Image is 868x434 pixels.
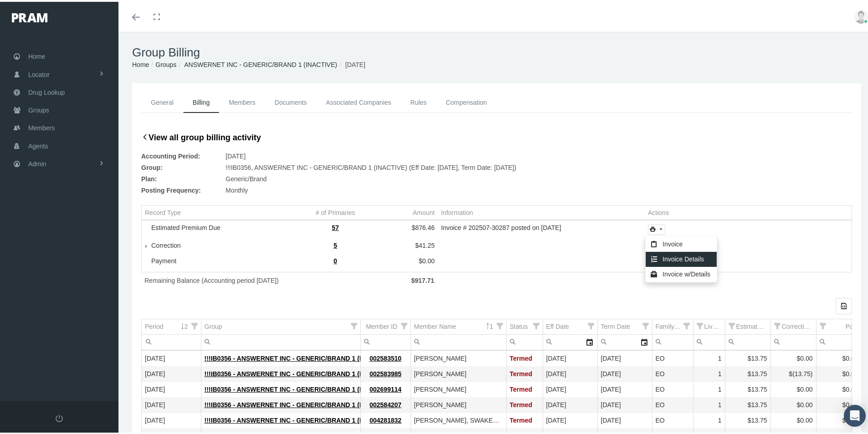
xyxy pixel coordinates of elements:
td: [DATE] [597,365,652,380]
a: Associated Companies [316,91,401,111]
div: $0.00 [820,352,858,361]
td: Termed [506,396,543,411]
div: Status [510,321,528,329]
div: Data grid toolbar [141,296,852,312]
td: Filter cell [506,333,543,348]
a: 002699114 [370,384,401,391]
td: [DATE] [597,396,652,411]
td: [DATE] [543,349,597,365]
span: $917.71 [411,275,434,282]
div: Estimated Premium Due [736,321,767,329]
a: Members [219,91,265,111]
span: Group: [141,160,221,172]
input: Filter cell [771,333,816,348]
td: Column Amount [370,204,438,218]
div: $0.00 [820,368,858,377]
div: Record Type [145,207,181,214]
span: Posting Frequency: [141,183,221,194]
span: Groups [28,100,49,117]
span: Show filter options for column 'Lives Count' [697,321,703,327]
span: Drug Lookup [28,82,65,99]
td: Termed [506,380,543,396]
span: ANSWERNET INC - GENERIC/BRAND 1 (INACTIVE) [184,59,337,66]
td: Filter cell [652,333,693,348]
h1: Group Billing [132,44,861,58]
a: !!!IB0356 - ANSWERNET INC - GENERIC/BRAND 1 (INACTIVE) [205,384,391,391]
td: EO [652,380,693,396]
span: Show filter options for column 'Eff Date' [588,321,594,327]
div: Invoice Details [646,250,717,265]
span: Locator [28,64,50,82]
td: 1 [693,365,725,380]
td: Filter cell [142,333,201,348]
a: !!!IB0356 - ANSWERNET INC - GENERIC/BRAND 1 (INACTIVE) [205,353,391,360]
span: Show filter options for column 'Status' [533,321,539,327]
span: Home [28,46,45,63]
span: Show filter options for column 'Member Name' [497,321,503,327]
span: Show filter options for column 'Paid' [820,321,826,327]
span: !!!IB0356, ANSWERNET INC - GENERIC/BRAND 1 (INACTIVE) (Eff Date: [DATE], Term Date: [DATE]) [226,160,516,172]
span: Show filter options for column 'Period' [191,321,198,327]
td: Column Member Name [411,317,506,333]
div: Select [637,333,652,348]
div: Period [145,321,163,329]
td: Column Term Date [597,317,652,333]
div: $0.00 [820,399,858,408]
td: 1 [693,411,725,427]
td: [DATE] [597,411,652,427]
span: Accounting Period: [141,149,221,160]
a: !!!IB0356 - ANSWERNET INC - GENERIC/BRAND 1 (INACTIVE) [205,368,391,376]
td: Filter cell [770,333,816,348]
a: Billing [183,91,219,111]
a: View all group billing activity [141,129,261,142]
td: [PERSON_NAME], SWAKETHIA [411,411,506,427]
span: Show filter options for column 'Estimated Premium Due' [729,321,735,327]
div: Paid [845,321,858,329]
td: Column Group [201,317,360,333]
td: Termed [506,365,543,380]
span: 1 [490,321,495,328]
td: [PERSON_NAME] [411,365,506,380]
input: Filter cell [411,333,506,348]
div: $13.75 [729,368,767,377]
td: [DATE] [142,349,201,365]
td: Column Eff Date [543,317,597,333]
a: Home [132,59,149,66]
span: 2 [185,321,190,328]
div: Invoice w/Details [646,265,717,280]
div: Select [582,333,597,348]
input: Filter cell [598,333,637,348]
td: [DATE] [543,365,597,380]
div: $13.75 [729,414,767,423]
div: Eff Date [546,321,569,329]
div: $41.25 [373,240,435,247]
span: Generic/Brand [226,172,267,183]
span: [DATE] [345,59,365,66]
a: Compensation [436,91,496,111]
a: 002584207 [370,399,401,407]
div: Open Intercom Messenger [844,403,866,425]
td: 1 [693,349,725,365]
div: $0.00 [774,414,813,423]
input: Filter cell [725,333,770,348]
img: PRAM_20_x_78.png [12,11,47,20]
td: Column Period [142,317,201,333]
a: !!!IB0356 - ANSWERNET INC - GENERIC/BRAND 1 (INACTIVE) [205,415,391,422]
td: EO [652,396,693,411]
a: !!!IB0356 - ANSWERNET INC - GENERIC/BRAND 1 (INACTIVE) [205,399,391,407]
span: 5 [334,240,337,247]
span: 57 [332,222,339,230]
td: 1 [693,380,725,396]
a: 002583510 [370,353,401,360]
div: $0.00 [774,352,813,361]
td: [DATE] [543,380,597,396]
input: Filter cell [652,333,693,348]
span: Monthly [226,183,248,194]
div: Invoice [646,235,717,250]
td: [DATE] [597,349,652,365]
span: Agents [28,136,48,153]
td: 1 [693,396,725,411]
td: Column Paid [816,317,862,333]
div: print [648,222,665,233]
